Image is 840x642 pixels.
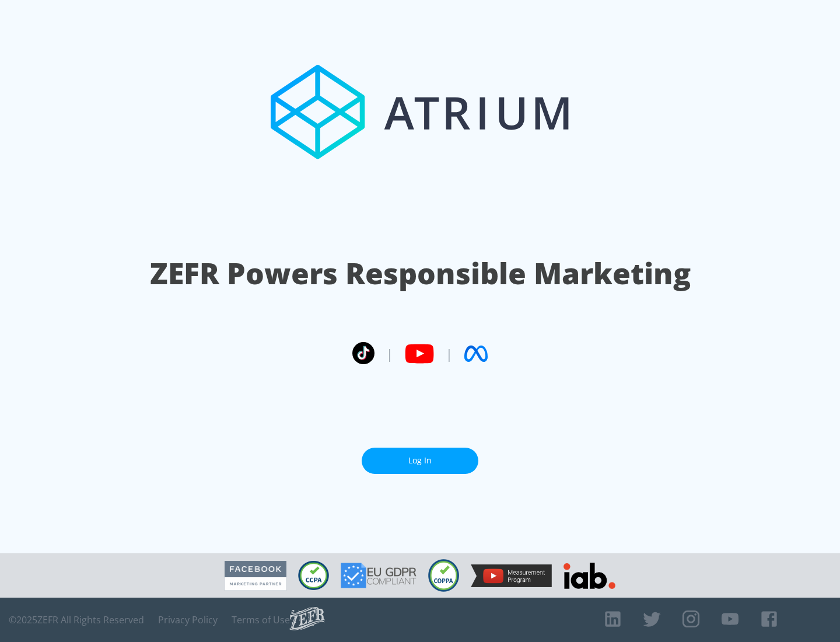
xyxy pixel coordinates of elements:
h1: ZEFR Powers Responsible Marketing [150,253,691,294]
img: IAB [563,563,615,589]
img: CCPA Compliant [298,561,329,590]
span: | [386,345,393,362]
span: | [446,345,453,362]
a: Log In [362,448,478,474]
img: GDPR Compliant [341,563,416,588]
a: Privacy Policy [158,614,218,626]
span: © 2025 ZEFR All Rights Reserved [9,614,144,626]
a: Terms of Use [232,614,290,626]
img: YouTube Measurement Program [471,564,552,587]
img: Facebook Marketing Partner [225,561,286,591]
img: COPPA Compliant [428,559,459,592]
